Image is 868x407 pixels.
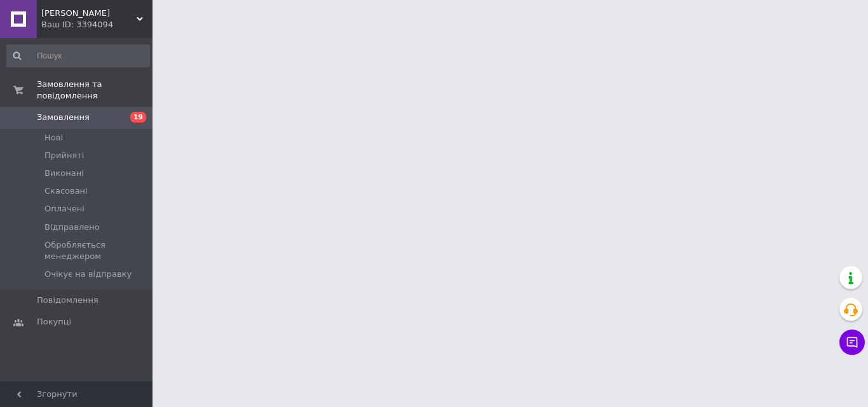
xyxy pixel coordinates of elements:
[44,203,85,215] span: Оплачені
[37,112,90,123] span: Замовлення
[41,19,153,30] div: Ваш ID: 3394094
[37,295,98,306] span: Повідомлення
[44,168,84,179] span: Виконані
[130,112,146,123] span: 19
[37,316,71,328] span: Покупці
[6,44,150,67] input: Пошук
[44,269,132,280] span: Очікує на відправку
[44,185,88,197] span: Скасовані
[44,222,100,233] span: Відправлено
[44,132,63,143] span: Нові
[41,8,137,19] span: HUGO
[37,79,153,102] span: Замовлення та повідомлення
[44,150,84,161] span: Прийняті
[44,239,149,262] span: Обробляється менеджером
[839,330,865,355] button: Чат з покупцем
